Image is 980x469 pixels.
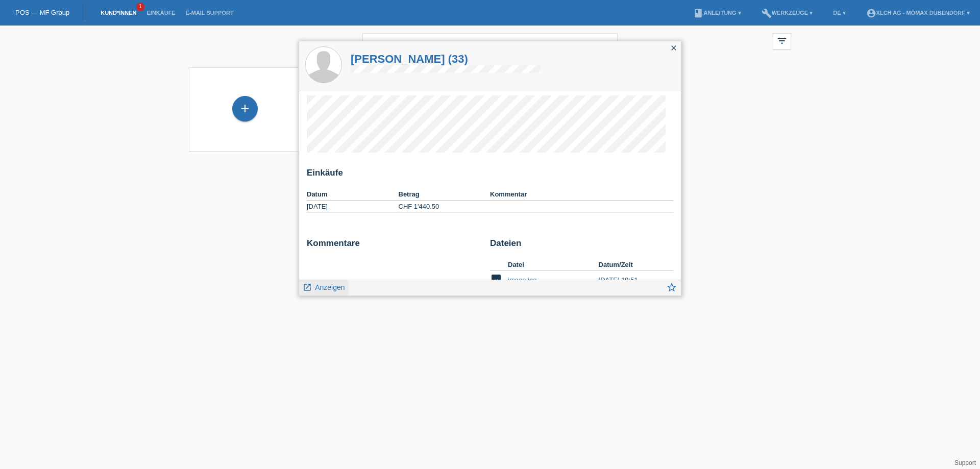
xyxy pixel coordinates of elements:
[670,44,678,52] i: close
[508,259,599,271] th: Datei
[181,10,239,16] a: E-Mail Support
[693,8,703,18] i: book
[490,273,502,285] i: image
[307,201,399,213] td: [DATE]
[307,188,399,201] th: Datum
[15,9,69,16] a: POS — MF Group
[861,10,975,16] a: account_circleXLCH AG - Mömax Dübendorf ▾
[666,282,677,293] i: star_border
[688,10,746,16] a: bookAnleitung ▾
[351,53,541,65] a: [PERSON_NAME] (33)
[954,459,976,466] a: Support
[307,238,482,254] h2: Kommentare
[95,10,141,16] a: Kund*innen
[490,188,673,201] th: Kommentar
[866,8,876,18] i: account_circle
[303,283,312,292] i: launch
[315,283,345,291] span: Anzeigen
[776,35,788,46] i: filter_list
[136,3,144,11] span: 1
[399,201,491,213] td: CHF 1'440.50
[666,283,677,295] a: star_border
[307,168,673,183] h2: Einkäufe
[233,100,257,117] div: Kund*in hinzufügen
[600,39,612,51] i: close
[762,8,772,18] i: build
[599,259,659,271] th: Datum/Zeit
[141,10,180,16] a: Einkäufe
[399,188,491,201] th: Betrag
[490,238,673,254] h2: Dateien
[599,271,659,289] td: [DATE] 19:51
[362,33,618,57] input: Suche...
[756,10,818,16] a: buildWerkzeuge ▾
[508,276,536,284] a: image.jpg
[828,10,850,16] a: DE ▾
[303,280,345,293] a: launch Anzeigen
